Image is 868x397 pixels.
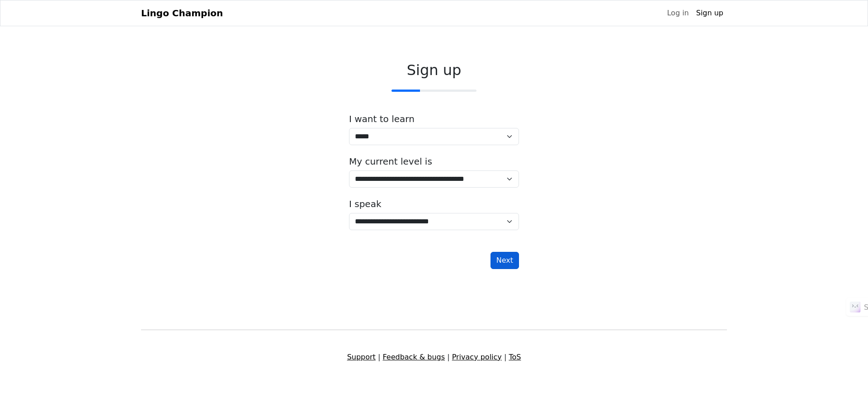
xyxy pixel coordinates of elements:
label: I speak [349,198,382,209]
h2: Sign up [349,61,519,79]
a: Log in [663,4,692,22]
a: Privacy policy [452,353,502,361]
label: My current level is [349,156,432,167]
a: Lingo Champion [141,4,223,22]
a: Support [347,353,376,361]
a: Sign up [693,4,727,22]
button: Next [491,252,519,269]
label: I want to learn [349,113,415,124]
div: | | | [136,352,732,363]
a: Feedback & bugs [382,353,445,361]
a: ToS [509,353,521,361]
